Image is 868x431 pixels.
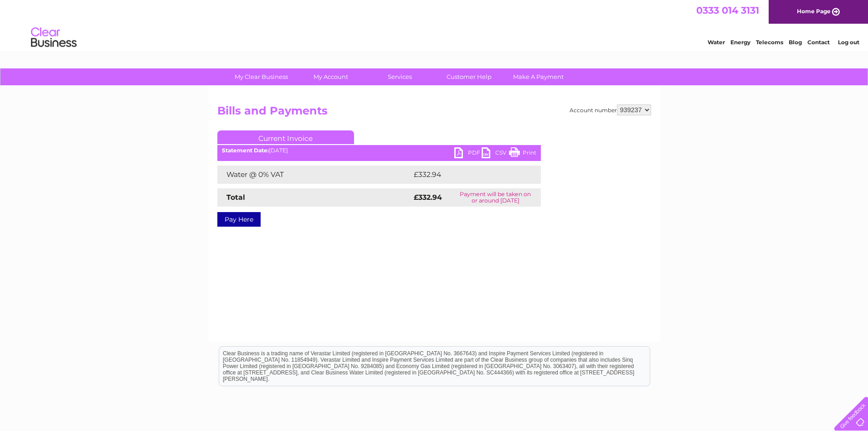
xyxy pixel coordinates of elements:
a: Log out [838,39,859,46]
a: Pay Here [217,212,261,227]
b: Statement Date: [222,147,269,154]
div: Clear Business is a trading name of Verastar Limited (registered in [GEOGRAPHIC_DATA] No. 3667643... [219,5,650,44]
td: Payment will be taken on or around [DATE] [450,188,540,207]
img: logo.png [31,24,77,52]
a: PDF [454,147,482,161]
td: £332.94 [411,166,525,184]
div: Account number [570,104,651,115]
div: [DATE] [217,147,541,154]
a: Customer Help [431,68,507,85]
h2: Bills and Payments [217,104,651,122]
strong: Total [226,193,245,202]
a: Contact [807,39,830,46]
a: Blog [789,39,802,46]
a: Print [509,147,536,161]
a: Services [362,68,437,85]
a: 0333 014 3131 [696,5,759,16]
a: Make A Payment [501,68,576,85]
a: Water [708,39,725,46]
strong: £332.94 [414,193,442,202]
td: Water @ 0% VAT [217,166,411,184]
a: My Clear Business [224,68,299,85]
a: CSV [482,147,509,161]
a: My Account [293,68,368,85]
a: Current Invoice [217,130,354,144]
a: Telecoms [756,39,783,46]
a: Energy [730,39,750,46]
